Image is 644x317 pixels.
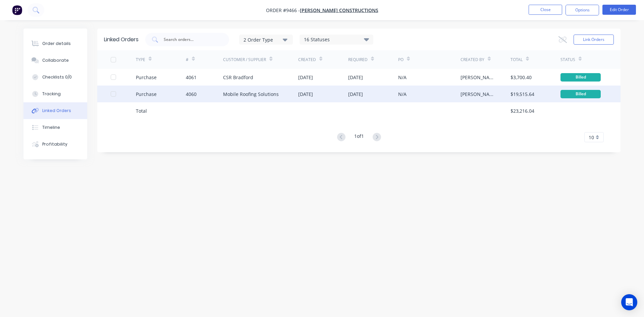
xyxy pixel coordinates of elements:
[461,74,497,81] div: [PERSON_NAME]
[23,69,87,86] button: Checklists 0/0
[12,5,22,15] img: Factory
[136,91,157,98] div: Purchase
[589,134,594,141] span: 10
[560,73,601,82] div: Billed
[398,74,407,81] div: N/A
[529,5,562,15] button: Close
[461,57,484,63] div: Created By
[42,108,71,114] div: Linked Orders
[239,35,293,45] button: 2 Order Type
[42,74,72,80] div: Checklists 0/0
[566,5,599,15] button: Options
[23,102,87,119] button: Linked Orders
[23,86,87,102] button: Tracking
[574,35,614,45] button: Link Orders
[348,74,363,81] div: [DATE]
[186,74,197,81] div: 4061
[42,124,60,130] div: Timeline
[300,7,378,13] a: [PERSON_NAME] Constructions
[348,57,368,63] div: Required
[42,141,67,147] div: Profitability
[621,294,637,310] div: Open Intercom Messenger
[298,91,313,98] div: [DATE]
[136,57,145,63] div: TYPE
[42,57,69,63] div: Collaborate
[560,90,601,98] div: Billed
[223,57,266,63] div: Customer / Supplier
[42,91,61,97] div: Tracking
[398,91,407,98] div: N/A
[300,36,373,43] div: 16 Statuses
[461,91,497,98] div: [PERSON_NAME]
[23,52,87,69] button: Collaborate
[602,5,636,15] button: Edit Order
[298,74,313,81] div: [DATE]
[23,119,87,136] button: Timeline
[223,91,279,98] div: Mobile Roofing Solutions
[348,91,363,98] div: [DATE]
[186,91,197,98] div: 4060
[398,57,404,63] div: PO
[511,107,534,114] div: $23,216.04
[560,57,575,63] div: Status
[23,136,87,153] button: Profitability
[104,36,139,44] div: Linked Orders
[266,7,300,13] span: Order #9466 -
[354,133,364,142] div: 1 of 1
[42,41,71,47] div: Order details
[23,35,87,52] button: Order details
[511,91,534,98] div: $19,515.64
[223,74,253,81] div: CSR Bradford
[298,57,316,63] div: Created
[511,74,532,81] div: $3,700.40
[511,57,523,63] div: Total
[244,36,288,43] div: 2 Order Type
[136,74,157,81] div: Purchase
[186,57,189,63] div: #
[136,107,147,114] div: Total
[163,36,219,43] input: Search orders...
